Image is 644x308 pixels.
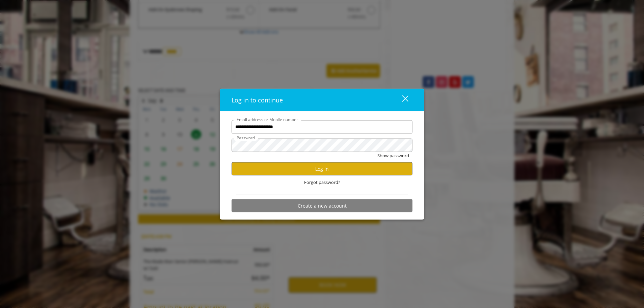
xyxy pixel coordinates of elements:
[232,120,412,134] input: Email address or Mobile number
[233,116,301,122] label: Email address or Mobile number
[377,152,409,159] button: Show password
[233,134,258,141] label: Password
[394,95,408,105] div: close dialog
[304,179,340,186] span: Forgot password?
[390,93,412,107] button: close dialog
[232,138,412,152] input: Password
[232,162,412,175] button: Log in
[232,96,283,104] span: Log in to continue
[232,199,412,212] button: Create a new account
